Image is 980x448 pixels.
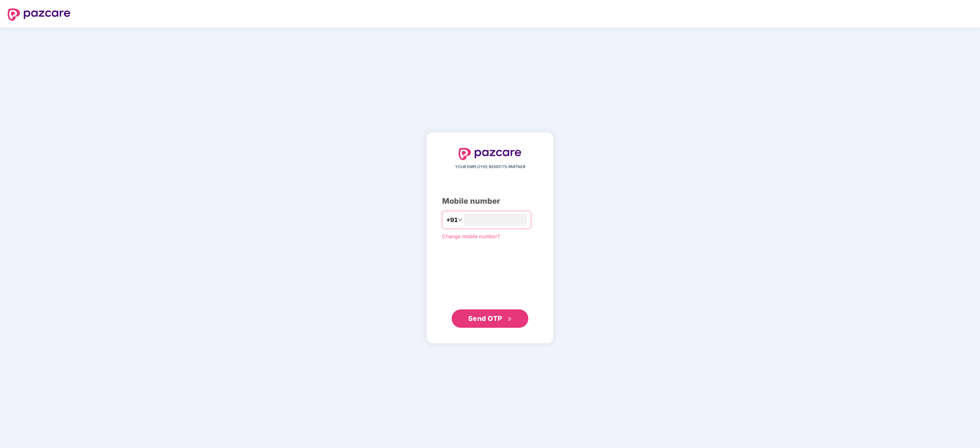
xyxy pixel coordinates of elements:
span: +91 [446,215,458,225]
span: down [458,217,462,222]
a: Change mobile number? [442,233,500,239]
span: double-right [507,317,512,322]
img: logo [8,8,70,21]
div: Mobile number [442,195,538,207]
span: Send OTP [468,314,502,322]
span: YOUR EMPLOYEE BENEFITS PARTNER [455,164,525,170]
button: Send OTPdouble-right [452,309,528,328]
img: logo [459,148,521,160]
